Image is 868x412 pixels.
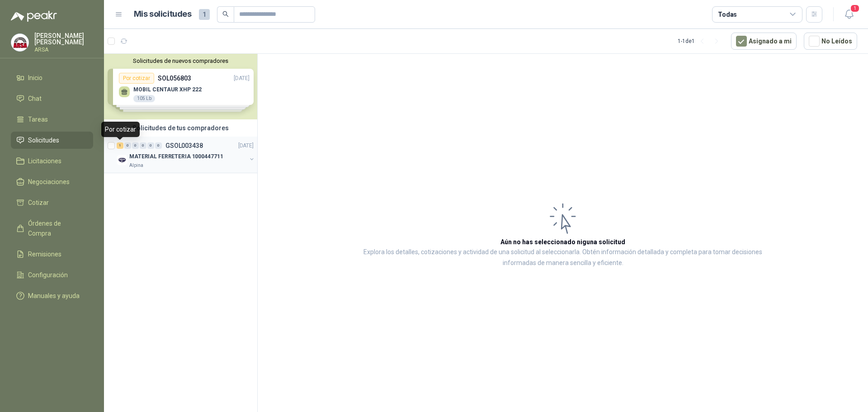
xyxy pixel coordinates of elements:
p: GSOL003438 [165,142,203,149]
p: Alpina [129,162,143,169]
div: 0 [132,142,139,149]
span: Negociaciones [28,177,70,187]
p: MATERIAL FERRETERIA 1000447711 [129,152,223,161]
div: 0 [140,142,146,149]
div: Por cotizar [101,122,140,137]
div: 0 [147,142,154,149]
div: 0 [155,142,162,149]
a: Licitaciones [11,152,93,170]
a: Inicio [11,69,93,86]
span: Cotizar [28,198,49,208]
button: Asignado a mi [731,33,797,50]
button: No Leídos [804,33,857,50]
a: Negociaciones [11,173,93,190]
span: search [222,11,229,17]
span: Remisiones [28,249,61,259]
button: 1 [841,6,857,23]
span: 1 [199,9,210,20]
span: Tareas [28,114,48,124]
span: Inicio [28,73,42,83]
div: 1 - 1 de 1 [678,34,724,48]
span: Chat [28,94,42,104]
div: Todas [718,9,737,19]
span: Solicitudes [28,135,59,145]
a: Solicitudes [11,132,93,149]
p: [DATE] [238,142,254,150]
button: Solicitudes de nuevos compradores [108,57,254,64]
p: ARSA [34,47,93,52]
div: Solicitudes de nuevos compradoresPor cotizarSOL056803[DATE] MOBIL CENTAUR XHP 222105 LbPor cotiza... [104,54,257,119]
img: Logo peakr [11,11,57,22]
div: 1 [117,142,123,149]
span: Licitaciones [28,156,61,166]
span: Configuración [28,270,68,280]
p: [PERSON_NAME] [PERSON_NAME] [34,33,93,45]
a: Tareas [11,111,93,128]
p: Explora los detalles, cotizaciones y actividad de una solicitud al seleccionarla. Obtén informaci... [348,247,778,269]
img: Company Logo [11,34,28,51]
h1: Mis solicitudes [134,8,192,21]
a: Remisiones [11,246,93,263]
h3: Aún no has seleccionado niguna solicitud [500,237,625,247]
a: 1 0 0 0 0 0 GSOL003438[DATE] Company LogoMATERIAL FERRETERIA 1000447711Alpina [117,140,255,169]
span: 1 [850,4,860,13]
a: Manuales y ayuda [11,287,93,304]
span: Manuales y ayuda [28,291,80,301]
div: Solicitudes de tus compradores [104,119,257,137]
a: Órdenes de Compra [11,215,93,242]
a: Cotizar [11,194,93,211]
a: Chat [11,90,93,107]
span: Órdenes de Compra [28,218,85,238]
a: Configuración [11,266,93,284]
img: Company Logo [117,155,127,166]
div: 0 [124,142,131,149]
